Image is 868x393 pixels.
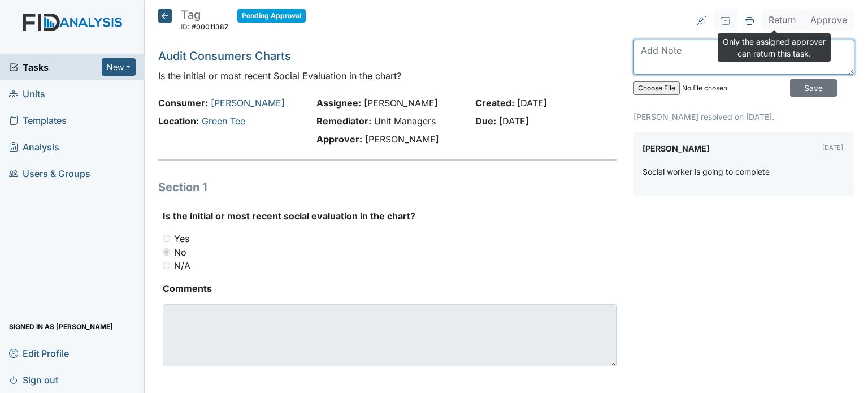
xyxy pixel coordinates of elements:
[718,33,831,62] div: Only the assigned approver can return this task.
[211,97,285,109] a: [PERSON_NAME]
[237,9,306,23] span: Pending Approval
[517,97,547,109] span: [DATE]
[163,235,170,242] input: Yes
[158,49,291,63] a: Audit Consumers Charts
[102,58,136,76] button: New
[364,97,438,109] span: [PERSON_NAME]
[158,69,617,83] p: Is the initial or most recent Social Evaluation in the chart?
[633,111,854,123] p: [PERSON_NAME] resolved on [DATE].
[499,115,529,127] span: [DATE]
[163,209,415,223] label: Is the initial or most recent social evaluation in the chart?
[158,115,199,127] strong: Location:
[803,9,854,31] button: Approve
[9,111,67,129] span: Templates
[643,166,770,178] p: Social worker is going to complete
[163,282,617,295] strong: Comments
[316,133,362,145] strong: Approver:
[9,61,102,74] a: Tasks
[9,318,113,335] span: Signed in as [PERSON_NAME]
[365,133,439,145] span: [PERSON_NAME]
[790,79,837,97] input: Save
[9,344,69,362] span: Edit Profile
[174,259,190,273] label: N/A
[316,115,371,127] strong: Remediator:
[643,141,709,157] label: [PERSON_NAME]
[9,85,45,102] span: Units
[163,248,170,256] input: No
[158,179,617,196] h1: Section 1
[163,262,170,269] input: N/A
[181,23,190,31] span: ID:
[181,8,201,21] span: Tag
[174,232,189,245] label: Yes
[174,245,186,259] label: No
[192,23,228,31] span: #00011387
[374,115,436,127] span: Unit Managers
[9,165,90,182] span: Users & Groups
[475,115,496,127] strong: Due:
[761,9,803,31] button: Return
[475,97,514,109] strong: Created:
[822,144,843,152] small: [DATE]
[9,138,59,156] span: Analysis
[158,97,208,109] strong: Consumer:
[9,371,58,388] span: Sign out
[316,97,361,109] strong: Assignee:
[202,115,245,127] a: Green Tee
